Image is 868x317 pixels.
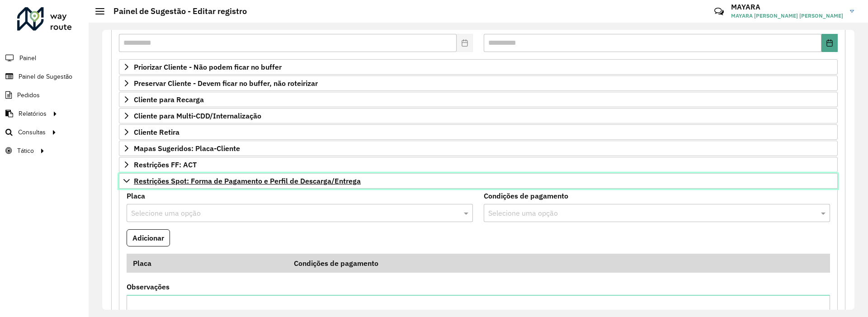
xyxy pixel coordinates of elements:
[19,53,36,63] span: Painel
[731,12,843,20] span: MAYARA [PERSON_NAME] [PERSON_NAME]
[709,2,729,21] a: Contato Rápido
[19,72,72,81] span: Painel de Sugestão
[119,92,838,107] a: Cliente para Recarga
[119,108,838,123] a: Cliente para Multi-CDD/Internalização
[17,146,34,156] span: Tático
[119,173,838,189] a: Restrições Spot: Forma de Pagamento e Perfil de Descarga/Entrega
[104,6,247,16] h2: Painel de Sugestão - Editar registro
[18,128,46,137] span: Consultas
[134,96,204,103] span: Cliente para Recarga
[127,281,170,292] label: Observações
[134,128,179,136] span: Cliente Retira
[127,190,145,201] label: Placa
[119,141,838,156] a: Mapas Sugeridos: Placa-Cliente
[288,254,792,273] th: Condições de pagamento
[127,229,170,246] button: Adicionar
[17,90,40,100] span: Pedidos
[127,254,288,273] th: Placa
[19,109,47,118] span: Relatórios
[119,157,838,172] a: Restrições FF: ACT
[134,63,282,71] span: Priorizar Cliente - Não podem ficar no buffer
[119,124,838,140] a: Cliente Retira
[134,112,261,119] span: Cliente para Multi-CDD/Internalização
[484,190,568,201] label: Condições de pagamento
[134,177,361,185] span: Restrições Spot: Forma de Pagamento e Perfil de Descarga/Entrega
[731,3,843,11] h3: MAYARA
[134,161,197,168] span: Restrições FF: ACT
[119,59,838,75] a: Priorizar Cliente - Não podem ficar no buffer
[119,76,838,91] a: Preservar Cliente - Devem ficar no buffer, não roteirizar
[134,80,318,87] span: Preservar Cliente - Devem ficar no buffer, não roteirizar
[821,34,838,52] button: Choose Date
[134,145,240,152] span: Mapas Sugeridos: Placa-Cliente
